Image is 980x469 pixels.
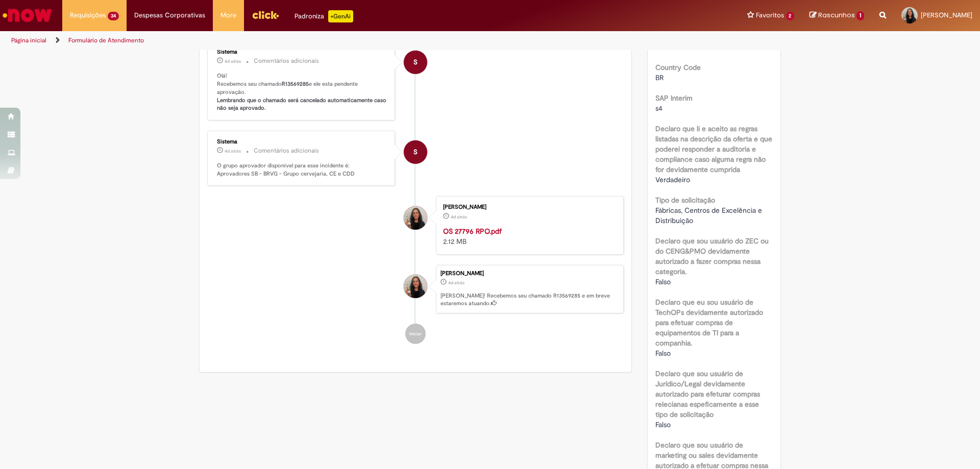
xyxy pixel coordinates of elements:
span: Verdadeiro [655,175,690,184]
a: Rascunhos [810,11,864,20]
span: 4d atrás [225,148,241,154]
b: R13569285 [282,80,309,88]
span: Falso [655,420,671,429]
span: S [413,140,418,164]
div: [PERSON_NAME] [443,204,613,210]
span: Falso [655,349,671,358]
span: Fábricas, Centros de Excelência e Distribuição [655,206,764,225]
time: 26/09/2025 09:12:35 [448,280,464,286]
span: Favoritos [756,10,784,20]
a: Formulário de Atendimento [68,36,144,44]
a: OS 27796 RPO.pdf [443,227,502,236]
small: Comentários adicionais [254,146,319,155]
img: ServiceNow [1,5,54,26]
p: Olá! Recebemos seu chamado e ele esta pendente aprovação. [217,72,387,112]
small: Comentários adicionais [254,57,319,65]
time: 26/09/2025 09:12:47 [225,58,241,64]
p: +GenAi [328,10,353,22]
span: Falso [655,277,671,286]
span: 2 [786,12,795,20]
span: 4d atrás [451,214,467,220]
p: [PERSON_NAME]! Recebemos seu chamado R13569285 e em breve estaremos atuando. [440,292,618,308]
div: Sistema [217,49,387,55]
time: 26/09/2025 09:12:33 [451,214,467,220]
b: Declaro que sou usuário do ZEC ou do CENG&PMO devidamente autorizado a fazer compras nessa catego... [655,236,769,276]
span: Rascunhos [818,10,855,20]
div: 2.12 MB [443,226,613,246]
div: System [404,140,427,164]
div: System [404,51,427,74]
span: BR [655,73,664,82]
b: Tipo de solicitação [655,195,715,205]
a: Página inicial [11,36,46,44]
span: Despesas Corporativas [134,10,205,20]
b: Country Code [655,63,701,72]
b: Declaro que eu sou usuário de TechOPs devidamente autorizado para efetuar compras de equipamentos... [655,298,763,348]
span: 4d atrás [448,280,464,286]
div: Barbara Taliny Rodrigues Valu [404,206,427,230]
div: Padroniza [295,10,353,22]
b: Lembrando que o chamado será cancelado automaticamente caso não seja aprovado. [217,96,388,112]
span: 34 [108,12,119,20]
div: [PERSON_NAME] [440,270,618,277]
p: O grupo aprovador disponível para esse incidente é: Aprovadores SB - BRVG - Grupo cervejaria, CE ... [217,162,387,178]
span: [PERSON_NAME] [921,11,972,19]
span: More [220,10,236,20]
span: S [413,50,418,75]
b: SAP Interim [655,93,693,103]
div: Barbara Taliny Rodrigues Valu [404,275,427,298]
span: s4 [655,104,663,113]
li: Barbara Taliny Rodrigues Valu [207,265,624,314]
img: click_logo_yellow_360x200.png [252,7,279,22]
span: 1 [856,11,864,20]
span: 4d atrás [225,58,241,64]
b: Declaro que li e aceito as regras listadas na descrição da oferta e que poderei responder a audit... [655,124,772,174]
span: Requisições [70,10,106,20]
time: 26/09/2025 09:12:43 [225,148,241,154]
span: 12492 [655,42,673,52]
ul: Trilhas de página [8,31,646,50]
div: Sistema [217,139,387,145]
b: Declaro que sou usuário de Jurídico/Legal devidamente autorizado para efeturar compras relecianas... [655,369,760,419]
